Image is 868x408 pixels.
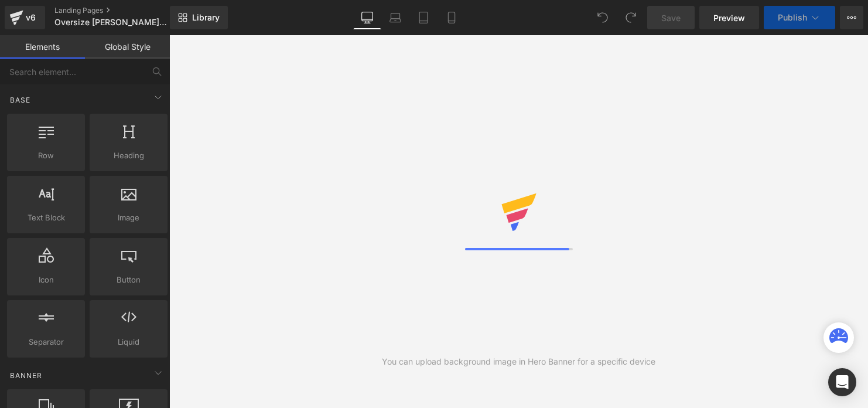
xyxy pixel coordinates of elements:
span: Row [11,149,81,162]
span: Separator [11,336,81,348]
a: v6 [5,6,45,29]
span: Save [661,12,681,24]
span: Image [93,212,164,224]
div: v6 [23,10,38,25]
a: Preview [699,6,759,29]
span: Icon [11,274,81,286]
span: Preview [713,12,745,24]
span: Heading [93,149,164,162]
div: Open Intercom Messenger [828,368,856,396]
span: Base [9,94,32,106]
a: Global Style [85,35,170,59]
button: More [840,6,863,29]
a: Landing Pages [54,6,189,15]
a: New Library [170,6,228,29]
span: Liquid [93,336,164,348]
span: Oversize [PERSON_NAME] New Color [54,18,167,27]
a: Laptop [381,6,409,29]
span: Publish [778,13,807,22]
div: You can upload background image in Hero Banner for a specific device [382,355,655,368]
a: Mobile [438,6,466,29]
span: Library [192,12,220,23]
span: Banner [9,370,43,381]
a: Desktop [353,6,381,29]
span: Button [93,274,164,286]
button: Redo [619,6,643,29]
a: Tablet [409,6,438,29]
button: Publish [764,6,835,29]
button: Undo [591,6,614,29]
span: Text Block [11,212,81,224]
